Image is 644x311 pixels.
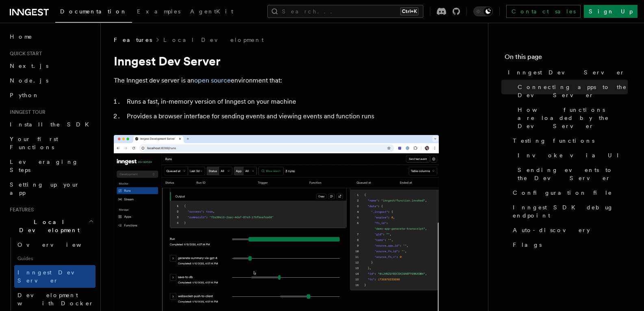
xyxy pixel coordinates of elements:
[17,292,94,307] span: Development with Docker
[7,109,46,115] span: Inngest tour
[7,59,95,73] a: Next.js
[514,102,628,133] a: How functions are loaded by the Dev Server
[190,8,233,15] span: AgentKit
[10,121,94,128] span: Install the SDK
[114,54,439,68] h1: Inngest Dev Server
[505,52,628,65] h4: On this page
[518,83,628,99] span: Connecting apps to the Dev Server
[7,215,95,237] button: Local Development
[124,111,439,122] li: Provides a browser interface for sending events and viewing events and function runs
[514,80,628,102] a: Connecting apps to the Dev Server
[10,63,48,69] span: Next.js
[473,7,493,16] button: Toggle dark mode
[7,73,95,88] a: Node.js
[518,151,626,159] span: Invoke via UI
[584,5,637,18] a: Sign Up
[114,36,152,44] span: Features
[7,132,95,154] a: Your first Functions
[506,5,581,18] a: Contact sales
[510,185,628,200] a: Configuration file
[10,77,48,84] span: Node.js
[163,36,264,44] a: Local Development
[510,237,628,252] a: Flags
[513,226,590,234] span: Auto-discovery
[10,159,78,173] span: Leveraging Steps
[14,288,95,311] a: Development with Docker
[132,2,185,22] a: Examples
[10,92,39,98] span: Python
[508,68,625,76] span: Inngest Dev Server
[10,33,33,41] span: Home
[7,207,34,213] span: Features
[505,65,628,80] a: Inngest Dev Server
[14,265,95,288] a: Inngest Dev Server
[400,7,418,15] kbd: Ctrl+K
[17,241,101,248] span: Overview
[510,200,628,223] a: Inngest SDK debug endpoint
[514,163,628,185] a: Sending events to the Dev Server
[194,76,231,84] a: open source
[513,137,594,145] span: Testing functions
[514,148,628,163] a: Invoke via UI
[114,75,439,86] p: The Inngest dev server is an environment that:
[7,117,95,132] a: Install the SDK
[185,2,238,22] a: AgentKit
[124,96,439,107] li: Runs a fast, in-memory version of Inngest on your machine
[7,177,95,200] a: Setting up your app
[14,252,95,265] span: Guides
[7,88,95,102] a: Python
[7,29,95,44] a: Home
[7,154,95,177] a: Leveraging Steps
[518,106,628,130] span: How functions are loaded by the Dev Server
[7,218,89,234] span: Local Development
[513,189,612,197] span: Configuration file
[17,269,87,284] span: Inngest Dev Server
[513,241,542,249] span: Flags
[14,237,95,252] a: Overview
[60,8,127,15] span: Documentation
[10,181,80,196] span: Setting up your app
[518,166,628,182] span: Sending events to the Dev Server
[137,8,180,15] span: Examples
[55,2,132,23] a: Documentation
[267,5,423,18] button: Search...Ctrl+K
[10,136,58,150] span: Your first Functions
[510,133,628,148] a: Testing functions
[510,223,628,237] a: Auto-discovery
[7,237,95,311] div: Local Development
[513,203,628,220] span: Inngest SDK debug endpoint
[7,50,42,57] span: Quick start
